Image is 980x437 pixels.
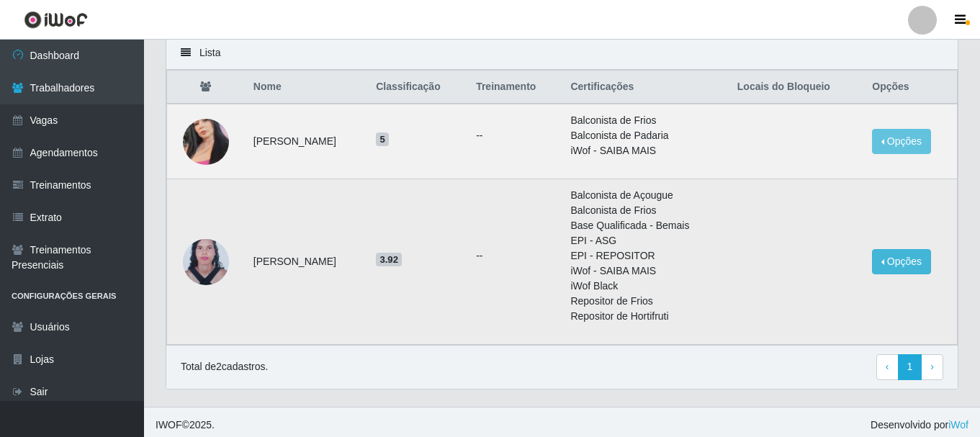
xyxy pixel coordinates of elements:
[876,354,943,380] nav: pagination
[476,128,553,143] ul: --
[898,354,922,380] a: 1
[921,354,943,380] a: Next
[570,279,719,294] li: iWof Black
[872,249,931,274] button: Opções
[570,263,719,279] li: iWof - SAIBA MAIS
[156,419,182,431] span: IWOF
[876,354,899,380] a: Previous
[570,248,719,263] li: EPI - REPOSITOR
[467,71,562,104] th: Treinamento
[476,248,553,263] ul: --
[570,113,719,128] li: Balconista de Frios
[181,359,268,374] p: Total de 2 cadastros.
[570,143,719,158] li: iWof - SAIBA MAIS
[183,230,229,293] img: 1728382310331.jpeg
[570,218,719,233] li: Base Qualificada - Bemais
[245,71,367,104] th: Nome
[570,294,719,309] li: Repositor de Frios
[183,101,229,183] img: 1699567730141.jpeg
[562,71,728,104] th: Certificações
[729,71,863,104] th: Locais do Bloqueio
[863,71,957,104] th: Opções
[245,179,367,345] td: [PERSON_NAME]
[376,253,402,267] span: 3.92
[24,11,88,29] img: CoreUI Logo
[570,188,719,203] li: Balconista de Açougue
[871,418,968,433] span: Desenvolvido por
[886,361,889,372] span: ‹
[930,361,934,372] span: ›
[367,71,467,104] th: Classificação
[872,129,931,154] button: Opções
[948,419,968,431] a: iWof
[570,203,719,218] li: Balconista de Frios
[166,37,958,70] div: Lista
[376,132,389,147] span: 5
[570,309,719,324] li: Repositor de Hortifruti
[570,128,719,143] li: Balconista de Padaria
[570,233,719,248] li: EPI - ASG
[245,104,367,179] td: [PERSON_NAME]
[156,418,215,433] span: © 2025 .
